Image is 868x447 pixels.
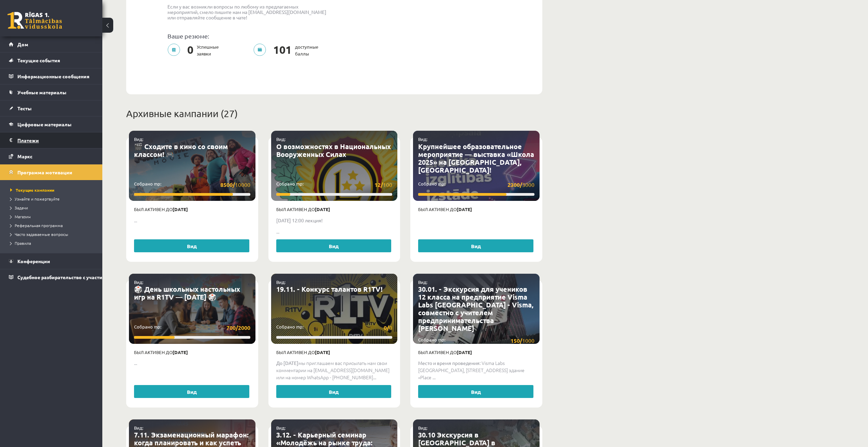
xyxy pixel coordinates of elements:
[173,206,188,212] font: [DATE]
[167,32,209,39] font: Ваше резюме:
[17,57,60,63] font: Текущие события
[418,337,445,342] font: Собрано mp:
[276,206,315,212] font: Был активен до
[134,324,161,330] font: Собрано mp:
[276,425,285,431] a: Вид:
[17,41,28,47] font: Дом
[187,388,196,395] font: Вид
[9,36,94,52] a: Дом
[471,388,481,395] font: Вид
[418,425,427,431] a: Вид:
[8,12,62,29] a: Рижская 1-я средняя школа заочного обучения
[10,240,95,246] a: Правила
[276,142,391,159] a: О возможностях в Национальных Вооруженных Силах
[418,279,427,285] a: Вид:
[418,206,457,212] font: Был активен до
[134,136,143,142] a: Вид:
[276,239,392,252] a: Вид
[134,217,137,224] font: ...
[197,44,219,57] font: Успешные заявки
[226,324,250,331] font: 700/2000
[418,239,533,252] a: Вид
[134,360,137,366] font: ...
[17,105,32,111] font: Тесты
[315,206,330,212] font: [DATE]
[17,137,39,143] font: Платежи
[134,239,249,252] a: Вид
[418,142,534,174] a: Крупнейшее образовательное мероприятие — выставка «Школа 2025» на [GEOGRAPHIC_DATA], [GEOGRAPHIC_...
[10,222,95,228] a: Реферальная программа
[418,349,457,355] font: Был активен до
[134,279,143,285] a: Вид:
[17,121,72,127] font: Цифровые материалы
[418,136,427,142] a: Вид:
[187,243,196,250] font: Вид
[15,223,63,228] font: Реферальная программа
[418,385,533,398] a: Вид
[134,181,161,187] font: Собрано mp:
[276,385,392,398] a: Вид
[9,148,94,164] a: Маркс
[9,269,94,285] a: Судебное разбирательство с участием [PERSON_NAME]
[418,181,445,187] font: Собрано mp:
[134,349,173,355] font: Был активен до
[471,243,481,250] font: Вид
[507,181,522,188] font: 2300/
[276,279,285,285] a: Вид:
[10,231,95,237] a: Часто задаваемые вопросы
[9,52,94,68] a: Текущие события
[9,100,94,116] a: Тесты
[276,360,389,381] font: мы приглашаем вас присылать нам свои комментарии на [EMAIL_ADDRESS][DOMAIN_NAME] или на номер Wha...
[17,274,149,280] font: Судебное разбирательство с участием [PERSON_NAME]
[457,206,472,212] font: [DATE]
[9,164,94,180] a: Программа мотивации
[9,253,94,269] a: Конференции
[9,132,94,148] a: Платежи
[276,136,285,142] a: Вид:
[134,142,228,159] a: 🎬 Сходите в кино со своим классом! 🎮
[134,206,173,212] font: Был активен до
[17,153,32,159] font: Маркс
[384,324,389,331] font: 0/
[220,181,235,188] font: 8500/
[15,240,31,246] font: Правила
[329,243,338,250] font: Вид
[15,214,31,219] font: Магазин
[134,385,249,398] a: Вид
[276,285,382,293] a: 19.11. - Конкурс талантов R1TV!
[276,360,298,366] font: До [DATE]
[374,181,383,188] font: 12/
[134,285,240,301] a: 🎲 День школьных настольных игр на R1TV — [DATE] 🎲
[10,205,95,211] a: Задачи
[522,337,534,344] font: 1000
[9,68,94,84] a: Информационные сообщения
[418,285,533,333] a: 30.01. - Экскурсия для учеников 12 класса на предприятие Visma Labs [GEOGRAPHIC_DATA] - Visma, со...
[276,217,323,223] font: [DATE] 12:00 лекция!
[10,196,95,202] a: Узнайте и пожертвуйте
[17,73,89,79] font: Информационные сообщения
[17,258,50,264] font: Конференции
[16,187,54,193] font: Текущие кампании
[9,84,94,100] a: Учебные материалы
[173,349,188,355] font: [DATE]
[17,169,72,175] font: Программа мотивации
[9,116,94,132] a: Цифровые материалы
[134,425,143,431] a: Вид:
[15,196,60,202] font: Узнайте и пожертвуйте
[10,187,95,193] a: Текущие кампании
[276,181,304,187] font: Собрано mp:
[15,205,28,210] font: Задачи
[187,43,193,57] font: 0
[511,337,522,344] font: 150/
